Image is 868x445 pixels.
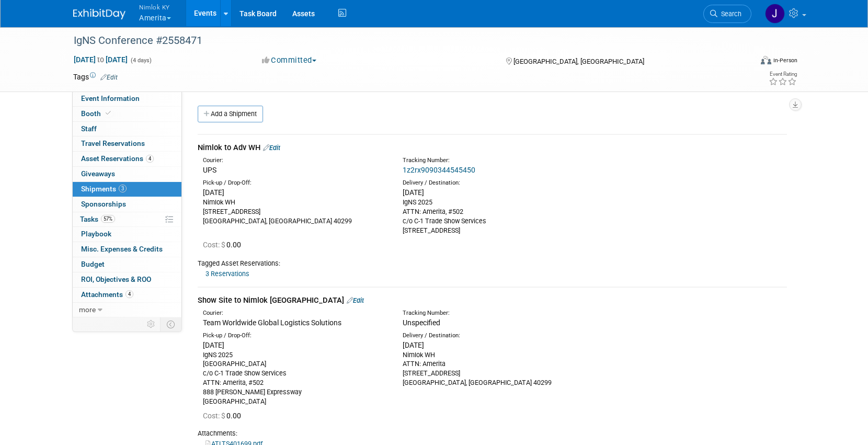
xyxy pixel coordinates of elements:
div: Team Worldwide Global Logistics Solutions [203,317,387,328]
span: (4 days) [130,57,152,64]
img: ExhibitDay [73,9,125,19]
div: Event Format [690,54,797,70]
div: Tracking Number: [403,309,637,317]
div: [DATE] [203,187,387,198]
div: Tracking Number: [403,156,637,165]
div: IgNS 2025 ATTN: Amerita, #502 c/o C-1 Trade Show Services [STREET_ADDRESS] [403,198,587,235]
span: Nimlok KY [139,2,171,13]
a: Event Information [73,92,181,106]
div: Delivery / Destination: [403,332,587,340]
a: Edit [263,144,280,152]
div: In-Person [773,56,797,64]
div: Nimlok WH ATTN: Amerita [STREET_ADDRESS] [GEOGRAPHIC_DATA], [GEOGRAPHIC_DATA] 40299 [403,350,587,388]
span: Cost: $ [203,412,226,420]
div: Nimlok to Adv WH [198,142,787,153]
span: Search [717,10,741,18]
span: Cost: $ [203,241,226,249]
span: Booth [81,109,113,118]
a: Budget [73,257,181,272]
a: Booth [73,107,181,121]
span: Budget [81,260,105,268]
div: Tagged Asset Reservations: [198,259,787,268]
i: Booth reservation complete [106,110,111,116]
img: Jamie Dunn [765,4,785,24]
span: Giveaways [81,169,115,178]
span: 0.00 [203,241,245,249]
span: [GEOGRAPHIC_DATA], [GEOGRAPHIC_DATA] [513,58,644,65]
div: Attachments: [198,429,787,438]
span: Shipments [81,185,127,193]
span: Unspecified [403,318,440,327]
a: more [73,303,181,317]
a: 1z2rx9090344545450 [403,166,475,174]
div: [DATE] [203,340,387,350]
a: Shipments3 [73,182,181,197]
div: [DATE] [403,340,587,350]
span: Staff [81,124,97,133]
div: Event Rating [769,72,797,77]
div: [DATE] [403,187,587,198]
a: Tasks57% [73,212,181,227]
span: Asset Reservations [81,154,154,163]
span: to [96,55,106,64]
a: Giveaways [73,167,181,181]
span: 0.00 [203,412,245,420]
td: Toggle Event Tabs [161,317,182,331]
span: 4 [125,290,133,298]
span: [DATE] [DATE] [73,55,128,64]
a: Playbook [73,227,181,242]
span: Misc. Expenses & Credits [81,245,163,253]
a: 3 Reservations [205,270,249,278]
a: Travel Reservations [73,136,181,151]
img: Format-Inperson.png [761,56,771,64]
span: Event Information [81,94,140,102]
a: Sponsorships [73,197,181,212]
span: 3 [119,185,127,192]
div: Nimlok WH [STREET_ADDRESS] [GEOGRAPHIC_DATA], [GEOGRAPHIC_DATA] 40299 [203,198,387,226]
a: Attachments4 [73,288,181,302]
a: ROI, Objectives & ROO [73,272,181,287]
a: Add a Shipment [198,106,263,122]
div: IgNS Conference #2558471 [70,31,736,50]
span: Travel Reservations [81,139,145,147]
div: Delivery / Destination: [403,179,587,187]
div: Pick-up / Drop-Off: [203,179,387,187]
span: 4 [146,155,154,163]
span: Tasks [80,215,115,223]
div: UPS [203,165,387,175]
a: Search [703,5,751,23]
div: Courier: [203,309,387,317]
div: Show Site to Nimlok [GEOGRAPHIC_DATA] [198,295,787,306]
span: Attachments [81,290,133,299]
div: IgNS 2025 [GEOGRAPHIC_DATA] c/o C-1 Trade Show Services ATTN: Amerita, #502 888 [PERSON_NAME] Exp... [203,350,387,407]
div: Courier: [203,156,387,165]
span: Sponsorships [81,200,126,208]
a: Asset Reservations4 [73,152,181,166]
div: Pick-up / Drop-Off: [203,332,387,340]
span: more [79,305,96,314]
span: Playbook [81,230,111,238]
a: Misc. Expenses & Credits [73,242,181,257]
span: ROI, Objectives & ROO [81,275,151,283]
td: Personalize Event Tab Strip [142,317,161,331]
button: Committed [258,55,321,66]
a: Edit [100,74,118,81]
span: 57% [101,215,115,223]
a: Edit [347,296,364,304]
td: Tags [73,72,118,82]
a: Staff [73,122,181,136]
